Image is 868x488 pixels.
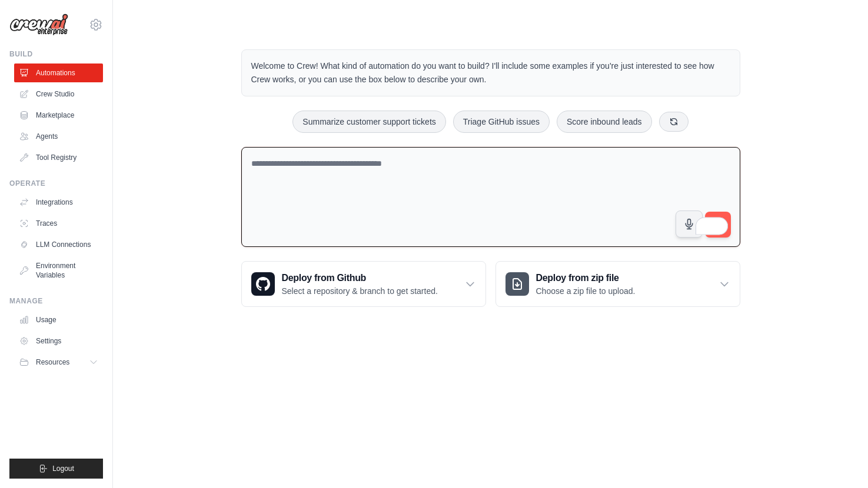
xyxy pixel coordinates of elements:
[52,464,74,473] span: Logout
[14,353,103,372] button: Resources
[9,179,103,188] div: Operate
[453,111,550,133] button: Triage GitHub issues
[14,310,103,329] a: Usage
[14,256,103,285] a: Environment Variables
[282,271,438,285] h3: Deploy from Github
[251,59,730,86] p: Welcome to Crew! What kind of automation do you want to build? I'll include some examples if you'...
[14,214,103,233] a: Traces
[14,332,103,350] a: Settings
[14,127,103,146] a: Agents
[536,271,636,285] h3: Deploy from zip file
[241,147,740,248] textarea: To enrich screen reader interactions, please activate Accessibility in Grammarly extension settings
[14,148,103,167] a: Tool Registry
[536,285,636,297] p: Choose a zip file to upload.
[9,49,103,59] div: Build
[36,357,69,367] span: Resources
[9,14,68,36] img: Logo
[9,459,103,479] button: Logout
[14,63,103,82] a: Automations
[9,296,103,306] div: Manage
[292,111,445,133] button: Summarize customer support tickets
[557,111,652,133] button: Score inbound leads
[809,432,868,488] iframe: Chat Widget
[282,285,438,297] p: Select a repository & branch to get started.
[14,193,103,212] a: Integrations
[14,235,103,254] a: LLM Connections
[14,85,103,103] a: Crew Studio
[14,106,103,125] a: Marketplace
